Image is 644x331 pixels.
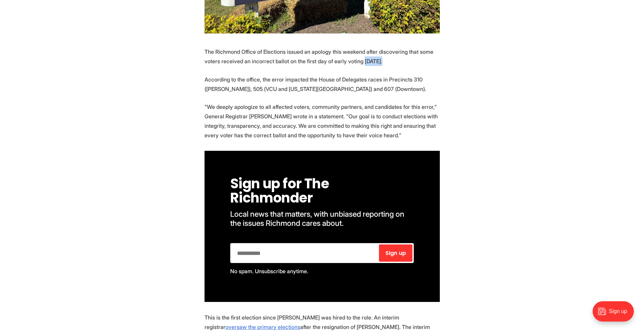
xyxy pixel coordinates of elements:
[385,251,406,256] span: Sign up
[225,324,300,330] a: oversaw the primary elections
[230,209,406,228] span: Local news that matters, with unbiased reporting on the issues Richmond cares about.
[379,244,413,262] button: Sign up
[205,102,440,140] p: "We deeply apologize to all affected voters, community partners, and candidates for this error," ...
[587,298,644,331] iframe: portal-trigger
[230,268,308,275] span: No spam. Unsubscribe anytime.
[230,174,332,207] span: Sign up for The Richmonder
[205,47,440,66] p: The Richmond Office of Elections issued an apology this weekend after discovering that some voter...
[205,75,440,94] p: According to the office, the error impacted the House of Delegates races in Precincts 310 ([PERSO...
